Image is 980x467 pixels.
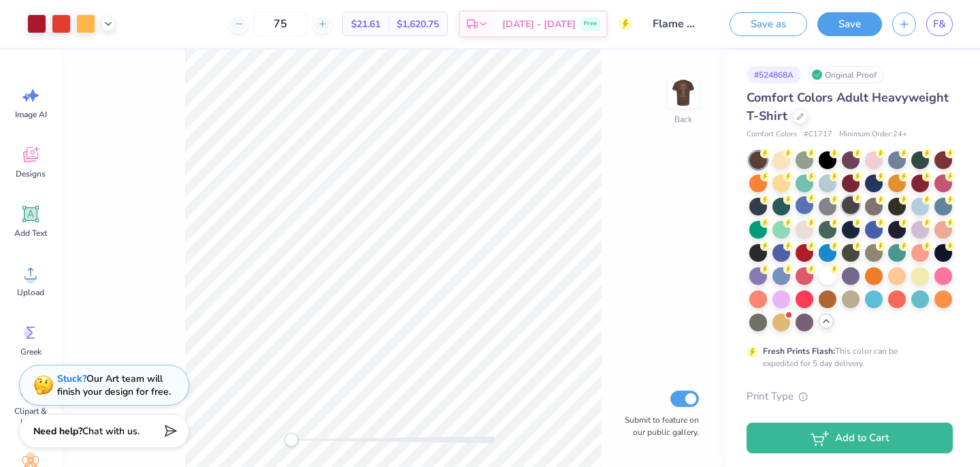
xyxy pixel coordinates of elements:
[584,19,597,29] span: Free
[747,389,953,404] div: Print Type
[57,372,86,385] strong: Stuck?
[839,129,907,140] span: Minimum Order: 24 +
[747,423,953,453] button: Add to Cart
[33,425,82,438] strong: Need help?
[817,12,882,36] button: Save
[15,109,47,120] span: Image AI
[808,66,884,83] div: Original Proof
[254,12,307,36] input: – –
[617,414,699,438] label: Submit to feature on our public gallery.
[14,228,47,239] span: Add Text
[351,17,380,31] span: $21.61
[16,168,46,179] span: Designs
[17,287,44,298] span: Upload
[926,12,953,36] a: F&
[397,17,439,31] span: $1,620.75
[804,129,832,140] span: # C1717
[674,113,692,125] div: Back
[670,79,697,106] img: Back
[57,372,171,398] div: Our Art team will finish your design for free.
[747,129,797,140] span: Comfort Colors
[82,425,140,438] span: Chat with us.
[747,89,949,124] span: Comfort Colors Adult Heavyweight T-Shirt
[20,346,42,357] span: Greek
[642,10,709,37] input: Untitled Design
[763,346,835,357] strong: Fresh Prints Flash:
[763,345,930,370] div: This color can be expedited for 5 day delivery.
[284,433,298,447] div: Accessibility label
[730,12,807,36] button: Save as
[502,17,576,31] span: [DATE] - [DATE]
[747,66,801,83] div: # 524868A
[933,16,946,32] span: F&
[8,406,53,427] span: Clipart & logos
